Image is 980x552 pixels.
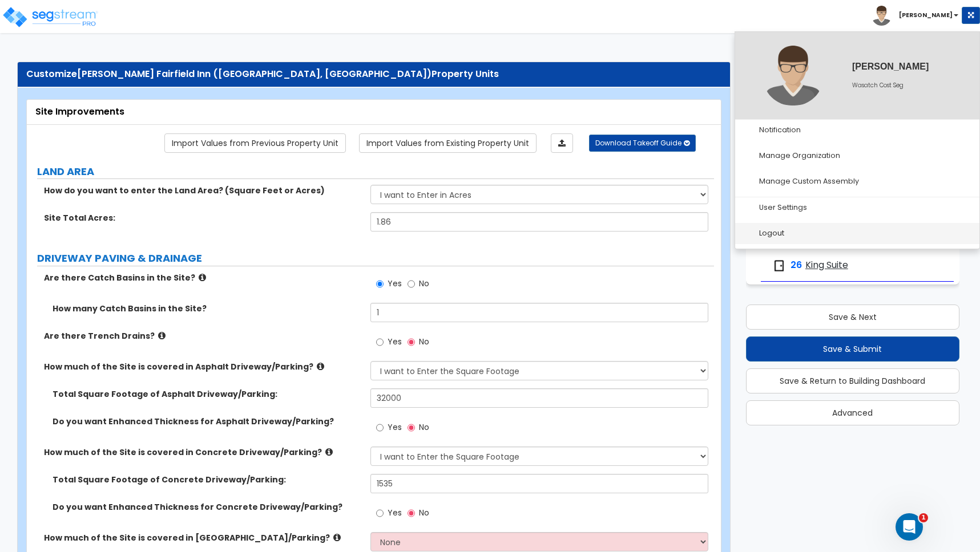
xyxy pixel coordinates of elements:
span: Yes [388,421,402,433]
label: How much of the Site is covered in Asphalt Driveway/Parking? [44,361,362,372]
div: [PERSON_NAME] [852,66,952,67]
input: No [408,507,415,519]
i: click for more info! [199,273,206,282]
span: King Suite [805,259,848,272]
label: Are there Catch Basins in the Site? [44,272,362,283]
a: Import the dynamic attribute values from previous properties. [164,133,346,153]
label: How much of the Site is covered in [GEOGRAPHIC_DATA]/Parking? [44,532,362,543]
span: No [419,507,429,518]
span: No [419,421,429,433]
a: Manage Custom Assembly [735,171,979,192]
input: Yes [376,336,384,348]
a: Import the dynamic attribute values from existing properties. [359,133,537,153]
label: How much of the Site is covered in Concrete Driveway/Parking? [44,447,362,458]
div: Wasatch Cost Seg [852,85,952,86]
i: click for more info! [333,533,341,542]
input: No [408,421,415,434]
img: door.png [772,259,786,273]
label: LAND AREA [37,164,714,179]
img: avatar.png [872,6,892,26]
label: How many Catch Basins in the Site? [53,303,362,314]
button: Advanced [746,400,959,425]
span: Yes [388,278,402,289]
a: User Settings [735,197,979,218]
i: click for more info! [158,331,166,340]
img: logo_pro_r.png [2,6,99,29]
img: avatar.png [763,46,823,105]
input: No [408,278,415,290]
label: Site Total Acres: [44,212,362,224]
label: Are there Trench Drains? [44,330,362,342]
span: Yes [388,507,402,518]
input: No [408,336,415,348]
a: Manage Organization [735,145,979,167]
span: 1 [919,513,928,522]
button: Download Takeoff Guide [589,135,696,152]
button: Save & Return to Building Dashboard [746,368,959,393]
a: Import the dynamic attributes value through Excel sheet [551,133,573,153]
div: Customize Property Units [26,68,721,81]
i: click for more info! [325,448,333,456]
button: Save & Submit [746,336,959,362]
label: Total Square Footage of Concrete Driveway/Parking: [53,474,362,485]
span: No [419,278,429,289]
span: Yes [388,336,402,347]
a: Notification [735,120,979,141]
iframe: Intercom live chat [896,513,923,541]
span: [PERSON_NAME] Fairfield Inn ([GEOGRAPHIC_DATA], [GEOGRAPHIC_DATA]) [77,67,431,80]
i: click for more info! [317,362,324,371]
a: Logout [735,223,979,244]
label: Do you want Enhanced Thickness for Concrete Driveway/Parking? [53,501,362,513]
input: Yes [376,421,384,434]
label: How do you want to enter the Land Area? (Square Feet or Acres) [44,185,362,196]
b: [PERSON_NAME] [899,11,953,19]
span: Download Takeoff Guide [595,138,681,148]
label: Do you want Enhanced Thickness for Asphalt Driveway/Parking? [53,416,362,427]
input: Yes [376,507,384,519]
span: No [419,336,429,347]
div: Site Improvements [35,105,712,119]
span: 26 [791,259,802,272]
input: Yes [376,278,384,290]
label: DRIVEWAY PAVING & DRAINAGE [37,251,714,266]
button: Save & Next [746,305,959,330]
label: Total Square Footage of Asphalt Driveway/Parking: [53,388,362,400]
